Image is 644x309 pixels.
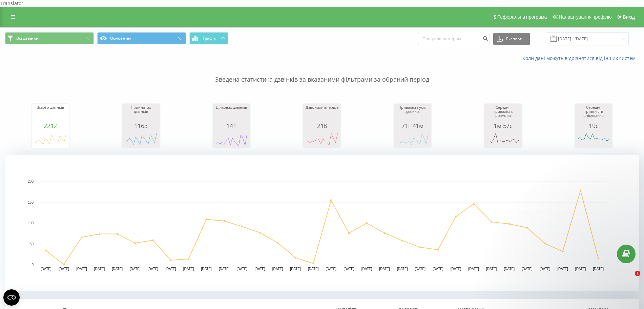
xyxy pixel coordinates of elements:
[379,267,390,271] text: [DATE]
[396,129,430,149] svg: A chart.
[30,242,34,246] text: 50
[486,129,520,149] svg: A chart.
[344,267,354,271] text: [DATE]
[76,267,87,271] text: [DATE]
[124,105,158,122] div: Прийнятих дзвінків
[28,180,34,183] text: 200
[305,105,339,122] div: Дзвонили вперше
[451,267,461,271] text: [DATE]
[28,201,34,204] text: 150
[34,105,67,122] div: Всього дзвінків
[5,155,639,291] svg: A chart.
[32,263,34,267] text: 0
[559,14,611,20] span: Налаштування профілю
[34,129,67,149] svg: A chart.
[203,36,216,41] span: Графік
[397,267,408,271] text: [DATE]
[468,267,479,271] text: [DATE]
[308,267,319,271] text: [DATE]
[396,122,430,129] div: 71г 41м
[94,267,105,271] text: [DATE]
[396,105,430,122] div: Тривалість усіх дзвінків
[59,267,69,271] text: [DATE]
[614,7,637,27] a: Вихід
[237,267,248,271] text: [DATE]
[522,55,639,61] a: Коли дані можуть відрізнятися вiд інших систем
[254,267,265,271] text: [DATE]
[621,271,637,287] iframe: Intercom live chat
[5,62,639,84] p: Зведена статистика дзвінків за вказаними фільтрами за обраний період
[635,271,640,276] span: 1
[415,267,426,271] text: [DATE]
[305,129,339,149] svg: A chart.
[214,122,248,129] div: 141
[124,122,158,129] div: 1163
[148,267,159,271] text: [DATE]
[486,267,497,271] text: [DATE]
[130,267,141,271] text: [DATE]
[214,129,248,149] svg: A chart.
[433,267,443,271] text: [DATE]
[112,267,123,271] text: [DATE]
[497,14,547,20] span: Реферальна програма
[189,32,228,44] button: Графік
[623,14,635,20] span: Вихід
[490,7,549,27] a: Реферальна програма
[577,129,610,149] svg: A chart.
[34,122,67,129] div: 2212
[486,122,520,129] div: 1м 57с
[549,7,614,27] a: Налаштування профілю
[486,105,520,122] div: Середня тривалість розмови
[418,33,490,45] input: Пошук за номером
[305,122,339,129] div: 218
[326,267,337,271] text: [DATE]
[165,267,176,271] text: [DATE]
[290,267,301,271] text: [DATE]
[5,32,94,44] button: Всі дзвінки
[97,32,186,44] button: Основний
[577,105,610,122] div: Середня тривалість очікування
[16,36,39,41] span: Всі дзвінки
[28,221,34,225] text: 100
[219,267,230,271] text: [DATE]
[183,267,194,271] text: [DATE]
[124,129,158,149] svg: A chart.
[201,267,212,271] text: [DATE]
[504,267,515,271] text: [DATE]
[272,267,283,271] text: [DATE]
[41,267,51,271] text: [DATE]
[214,105,248,122] div: Цільових дзвінків
[577,122,610,129] div: 19с
[3,289,20,306] button: Open CMP widget
[493,33,530,45] button: Експорт
[361,267,372,271] text: [DATE]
